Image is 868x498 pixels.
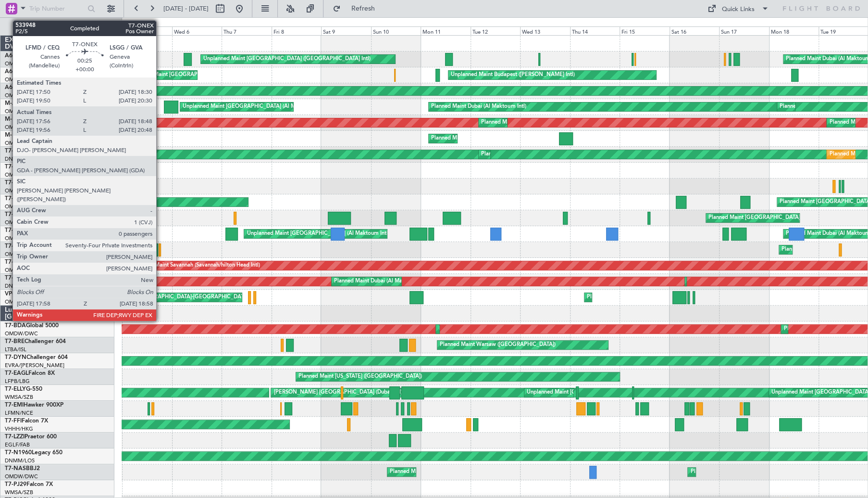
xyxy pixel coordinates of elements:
div: Fri 8 [272,26,322,35]
span: T7-[PERSON_NAME] [5,180,61,186]
div: Planned Maint Dubai (Al Maktoum Intl) [587,290,682,305]
div: Tue 12 [471,26,521,35]
a: T7-ONEXFalcon 8X [5,243,57,249]
a: DNAA/ABV [5,155,33,163]
div: Planned Maint Abuja ([PERSON_NAME] Intl) [690,465,798,479]
div: Planned Maint Dubai (Al Maktoum Intl) [481,147,576,162]
div: Planned Maint Dubai (Al Maktoum Intl) [481,115,576,130]
span: T7-ONEX [5,243,30,249]
a: T7-AAYGlobal 7500 [5,148,58,154]
a: OMDW/DWC [5,267,38,274]
a: OMDW/DWC [5,473,38,480]
div: Planned Maint Dubai (Al Maktoum Intl) [438,322,533,336]
a: T7-N1960Legacy 650 [5,450,62,456]
a: WMSA/SZB [5,394,33,401]
a: T7-BREChallenger 604 [5,339,66,345]
a: OMDW/DWC [5,330,38,337]
a: OMDW/DWC [5,140,38,147]
a: A6-EFIFalcon 7X [5,53,49,59]
div: Unplanned Maint [GEOGRAPHIC_DATA] (Al Maktoum Intl) [183,100,325,114]
span: T7-AAY [5,148,25,154]
span: T7-DYN [5,355,26,360]
a: OMDW/DWC [5,108,38,115]
div: Unplanned Maint [GEOGRAPHIC_DATA] (Sultan [PERSON_NAME] [PERSON_NAME] - Subang) [527,385,757,400]
a: OMDW/DWC [5,187,38,194]
div: Planned Maint Dubai (Al Maktoum Intl) [431,100,526,114]
span: A6-EFI [5,53,23,59]
span: T7-EMI [5,402,24,408]
a: OMDB/DXB [5,76,34,83]
a: T7-DYNChallenger 604 [5,355,68,360]
a: OMDW/DWC [5,219,38,226]
button: All Aircraft [11,19,104,34]
div: Sun 10 [371,26,421,35]
div: Unplanned Maint [GEOGRAPHIC_DATA] ([GEOGRAPHIC_DATA] Intl) [203,52,371,66]
a: T7-AIXGlobal 5000 [5,164,56,170]
button: Quick Links [703,1,774,16]
span: A6-MAH [5,85,28,90]
div: Fri 15 [620,26,670,35]
span: M-RRRR [5,132,27,138]
div: Thu 7 [222,26,272,35]
div: Mon 11 [421,26,471,35]
div: [DATE] [124,19,140,27]
a: VHHH/HKG [5,425,33,433]
a: EVRA/[PERSON_NAME] [5,362,64,369]
div: Wed 6 [172,26,222,35]
div: Unplanned Maint [GEOGRAPHIC_DATA] (Al Maktoum Intl) [247,227,389,241]
span: A6-KAH [5,69,27,75]
a: T7-GTSGlobal 7500 [5,228,57,233]
span: T7-P1MP [5,259,29,265]
span: T7-PJ29 [5,482,26,487]
span: T7-[PERSON_NAME] [5,275,61,281]
a: T7-EMIHawker 900XP [5,402,63,408]
div: Quick Links [722,5,755,14]
div: Planned Maint Abuja ([PERSON_NAME] Intl) [390,465,498,479]
a: A6-MAHGlobal 7500 [5,85,61,90]
a: DNMM/LOS [5,457,35,464]
div: Thu 14 [570,26,620,35]
span: M-AMBR [5,101,29,106]
div: Wed 13 [520,26,570,35]
a: DNAA/ABV [5,282,33,290]
a: OMDW/DWC [5,251,38,258]
a: T7-ELLYG-550 [5,386,42,392]
a: T7-[PERSON_NAME]Global 7500 [5,180,93,186]
span: T7-N1960 [5,450,32,456]
a: T7-FFIFalcon 7X [5,418,48,424]
div: Unplanned Maint [GEOGRAPHIC_DATA]-[GEOGRAPHIC_DATA] [93,290,248,305]
a: OMDW/DWC [5,171,38,179]
a: M-RAFIGlobal 7500 [5,116,58,122]
a: T7-P1MPG-650ER [5,259,52,265]
span: M-RAFI [5,116,25,122]
button: Refresh [328,1,386,16]
a: M-AMBRGlobal 5000 [5,101,62,106]
a: OMDB/DXB [5,203,34,210]
a: OMDB/DXB [5,60,34,67]
a: T7-LZZIPraetor 600 [5,434,57,440]
span: [DATE] - [DATE] [163,4,209,13]
span: T7-FHX [5,212,25,217]
input: Trip Number [29,1,85,16]
a: OMDW/DWC [5,124,38,131]
span: T7-GTS [5,228,25,233]
a: A6-KAHLineage 1000 [5,69,63,75]
a: T7-EAGLFalcon 8X [5,370,55,376]
a: OMDB/DXB [5,92,34,99]
span: T7-ELLY [5,386,26,392]
a: T7-BDAGlobal 5000 [5,323,59,329]
a: T7-FHXGlobal 5000 [5,212,58,217]
a: WMSA/SZB [5,489,33,496]
div: Planned Maint Savannah (Savannah/hilton Head Intl) [134,258,260,273]
div: Tue 5 [122,26,172,35]
div: Unplanned Maint Budapest ([PERSON_NAME] Intl) [451,68,574,82]
a: EGLF/FAB [5,441,30,448]
span: T7-EAGL [5,370,28,376]
a: M-RRRRGlobal 6000 [5,132,60,138]
div: Planned Maint [GEOGRAPHIC_DATA] ([GEOGRAPHIC_DATA]) [133,68,284,82]
span: T7-FFI [5,418,22,424]
span: T7-AIX [5,164,23,170]
div: Planned Maint Dubai (Al Maktoum Intl) [334,274,429,289]
a: T7-NASBBJ2 [5,466,40,472]
a: T7-[PERSON_NAME]Global 6000 [5,275,93,281]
